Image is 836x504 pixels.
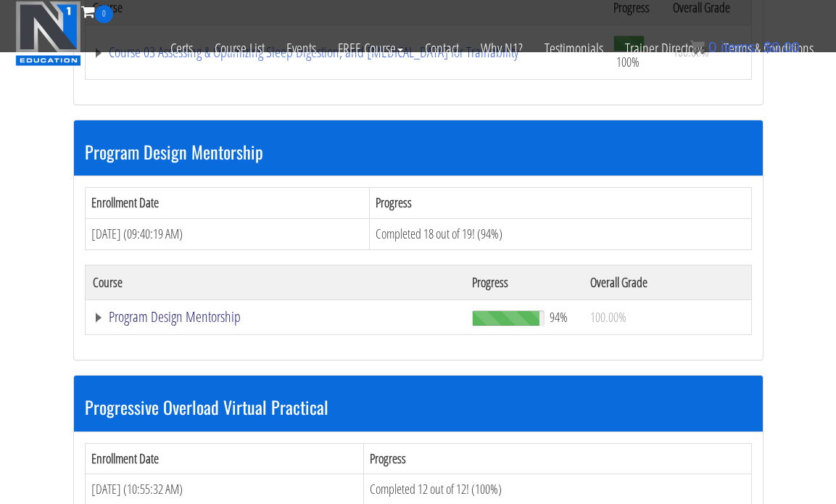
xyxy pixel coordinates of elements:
[363,443,751,474] th: Progress
[93,310,458,324] a: Program Design Mentorship
[85,397,752,416] h3: Progressive Overload Virtual Practical
[713,23,824,74] a: Terms & Conditions
[465,265,583,299] th: Progress
[583,265,751,299] th: Overall Grade
[204,23,276,74] a: Course List
[614,23,713,74] a: Trainer Directory
[85,265,465,299] th: Course
[15,1,81,66] img: n1-education
[690,40,705,54] img: icon11.png
[763,39,800,55] bdi: 0.00
[95,5,113,23] span: 0
[369,188,751,219] th: Progress
[414,23,470,74] a: Contact
[85,219,369,250] td: [DATE] (09:40:19 AM)
[690,39,800,55] a: 0 items: $0.00
[85,443,363,474] th: Enrollment Date
[276,23,327,74] a: Events
[85,188,369,219] th: Enrollment Date
[369,219,751,250] td: Completed 18 out of 19! (94%)
[708,39,716,55] span: 0
[534,23,614,74] a: Testimonials
[550,309,568,325] span: 94%
[81,1,113,21] a: 0
[85,142,752,161] h3: Program Design Mentorship
[721,39,759,55] span: items:
[583,299,751,334] td: 100.00%
[763,39,771,55] span: $
[470,23,534,74] a: Why N1?
[160,23,204,74] a: Certs
[327,23,414,74] a: FREE Course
